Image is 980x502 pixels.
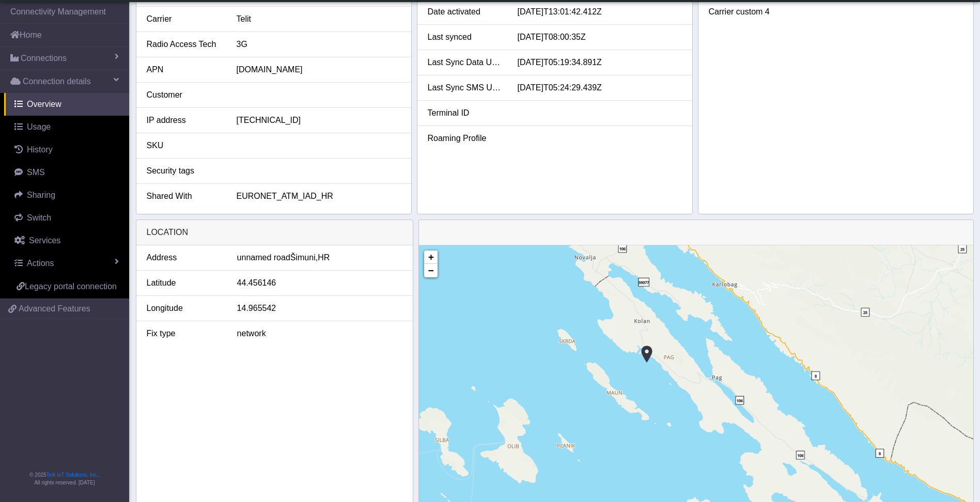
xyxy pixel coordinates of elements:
div: [DATE]T08:00:35Z [510,31,690,43]
div: Fix type [139,327,229,340]
div: 14.965542 [229,302,410,315]
a: Overview [4,93,129,116]
a: Usage [4,116,129,138]
span: Sharing [27,191,55,199]
span: Actions [27,259,54,268]
div: [DATE]T13:01:42.412Z [510,6,690,18]
a: Services [4,229,129,252]
div: Last Sync SMS Usage [420,82,510,94]
a: Actions [4,252,129,275]
span: SMS [27,168,45,177]
div: Telit [229,13,409,25]
a: SMS [4,161,129,184]
a: History [4,138,129,161]
span: EURONET_ATM_IAD_HR [237,192,333,200]
div: Date activated [420,6,510,18]
div: Terminal ID [420,107,510,119]
div: APN [139,64,229,76]
div: Longitude [139,302,229,315]
div: Carrier [139,13,229,25]
span: Switch [27,213,51,222]
a: Zoom out [424,264,438,277]
div: [DATE]T05:19:34.891Z [510,56,690,69]
a: Telit IoT Solutions, Inc. [46,472,98,478]
span: Services [29,236,60,245]
div: 44.456146 [229,277,410,289]
div: network [229,327,410,340]
div: 3G [229,38,409,51]
span: Overview [27,100,61,108]
div: Address [139,252,229,264]
div: Carrier custom 4 [701,6,791,18]
div: Last synced [420,31,510,43]
div: Radio Access Tech [139,38,229,51]
div: IP address [139,114,229,127]
span: Advanced Features [19,303,90,315]
div: SKU [139,139,229,152]
span: unnamed road [237,252,290,264]
div: LOCATION [136,220,413,245]
div: [DOMAIN_NAME] [229,64,409,76]
span: Legacy portal connection [25,282,117,291]
div: Latitude [139,277,229,289]
span: History [27,145,53,154]
span: Connection details [23,75,91,88]
div: Roaming Profile [420,132,510,145]
div: [DATE]T05:24:29.439Z [510,82,690,94]
div: Customer [139,89,229,101]
a: Sharing [4,184,129,207]
div: Shared With [139,190,229,202]
span: HR [318,252,330,264]
span: Connections [21,52,67,65]
div: [TECHNICAL_ID] [229,114,409,127]
span: Usage [27,122,51,131]
div: Security tags [139,165,229,177]
a: Switch [4,207,129,229]
a: Zoom in [424,250,438,264]
div: Last Sync Data Usage [420,56,510,69]
span: Šimuni, [290,252,318,264]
